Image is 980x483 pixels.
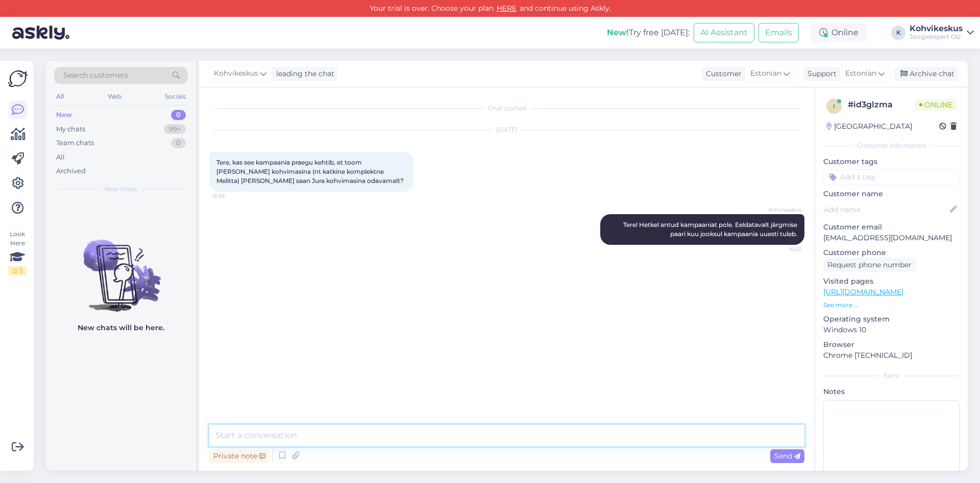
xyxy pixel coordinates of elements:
[105,185,137,194] span: New chats
[823,276,960,287] p: Visited pages
[763,245,801,253] span: 16:02
[894,67,959,81] div: Archive chat
[758,23,799,42] button: Emails
[823,141,960,150] div: Customer information
[823,233,960,243] p: [EMAIL_ADDRESS][DOMAIN_NAME]
[164,124,186,134] div: 99+
[811,24,867,42] div: Online
[54,90,66,103] div: All
[823,258,916,272] div: Request phone number
[209,125,804,134] div: [DATE]
[216,158,404,185] span: Tere, kas see kampaania praegu kehtib, et toom [PERSON_NAME] kohvimasina (nt katkine komplektne M...
[823,314,960,325] p: Operating system
[56,138,94,148] div: Team chats
[623,221,799,238] span: Tere! Hetkel antud kampaaniat pole. Eeldatavalt järgmise paari kuu jooksul kampaania uuesti tuleb.
[823,247,960,258] p: Customer phone
[214,68,258,79] span: Kohvikeskus
[823,371,960,380] div: Extra
[823,189,960,199] p: Customer name
[774,451,800,461] span: Send
[823,350,960,361] p: Chrome [TECHNICAL_ID]
[823,325,960,335] p: Windows 10
[63,70,128,81] span: Search customers
[163,90,188,103] div: Socials
[212,192,251,200] span: 15:59
[845,68,876,79] span: Estonian
[56,124,85,134] div: My chats
[750,68,781,79] span: Estonian
[824,204,948,215] input: Add name
[823,386,960,397] p: Notes
[823,287,903,296] a: [URL][DOMAIN_NAME]
[823,301,960,310] p: See more ...
[891,26,905,40] div: K
[823,156,960,167] p: Customer tags
[46,221,196,313] img: No chats
[823,169,960,185] input: Add a tag
[209,104,804,113] div: Chat started
[803,68,837,79] div: Support
[8,266,27,275] div: 2 / 3
[607,28,629,37] b: New!
[910,33,963,41] div: Joogiekspert OÜ
[910,25,963,33] div: Kohvikeskus
[823,339,960,350] p: Browser
[272,68,334,79] div: leading the chat
[171,110,186,120] div: 0
[56,152,65,163] div: All
[910,25,974,41] a: KohvikeskusJoogiekspert OÜ
[171,138,186,148] div: 0
[8,229,27,275] div: Look Here
[494,4,520,13] a: HERE
[607,27,690,39] div: Try free [DATE]:
[823,222,960,233] p: Customer email
[702,68,742,79] div: Customer
[763,206,801,214] span: Kohvikeskus
[915,99,957,110] span: Online
[833,102,835,110] span: i
[209,449,269,463] div: Private note
[826,121,912,132] div: [GEOGRAPHIC_DATA]
[106,90,124,103] div: Web
[848,99,915,111] div: # id3glzma
[8,69,28,88] img: Askly Logo
[694,23,754,42] button: AI Assistant
[56,166,86,176] div: Archived
[78,323,164,333] p: New chats will be here.
[56,110,72,120] div: New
